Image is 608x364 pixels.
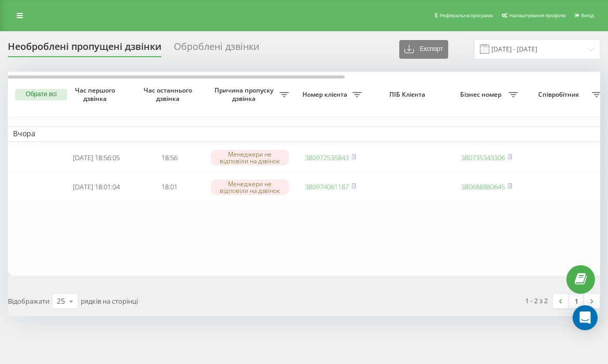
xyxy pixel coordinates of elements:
span: Співробітник [528,90,592,99]
td: [DATE] 18:01:04 [60,173,133,201]
a: 1 [568,294,584,308]
span: Бізнес номер [455,90,509,99]
span: рядків на сторінці [81,296,138,306]
span: Відображати [8,296,49,306]
span: Номер клієнта [299,90,352,99]
span: Вихід [581,12,594,18]
span: ПІБ Клієнта [376,90,441,99]
div: Менеджери не відповіли на дзвінок [211,179,289,195]
span: Налаштування профілю [509,12,566,18]
span: Час першого дзвінка [68,86,124,102]
button: Обрати всі [15,89,67,100]
td: 18:01 [133,173,206,201]
a: 380735343306 [461,153,505,162]
div: 1 - 2 з 2 [525,295,548,306]
td: [DATE] 18:56:05 [60,144,133,172]
div: 25 [57,296,65,306]
button: Експорт [399,40,448,59]
div: Оброблені дзвінки [174,41,259,57]
span: Причина пропуску дзвінка [211,86,280,102]
div: Open Intercom Messenger [573,305,598,330]
a: 380974061187 [305,182,349,191]
span: Час останнього дзвінка [141,86,197,102]
a: 380972535843 [305,153,349,162]
div: Необроблені пропущені дзвінки [8,41,161,57]
span: Реферальна програма [439,12,493,18]
div: Менеджери не відповіли на дзвінок [211,150,289,165]
a: 380688880645 [461,182,505,191]
td: 18:56 [133,144,206,172]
